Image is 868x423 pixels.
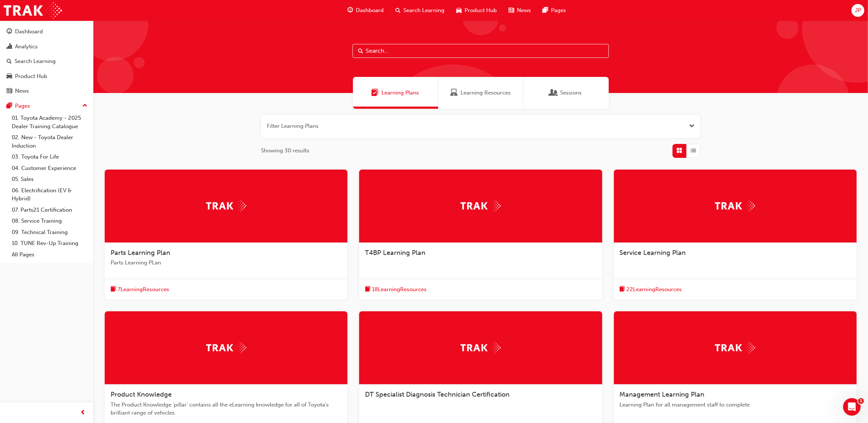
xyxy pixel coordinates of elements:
[3,40,90,53] a: Analytics
[3,23,90,99] button: DashboardAnalyticsSearch LearningProduct HubNews
[395,6,401,15] span: search-icon
[461,200,501,211] img: Trak
[855,6,861,15] span: JP
[450,3,503,18] a: car-iconProduct Hub
[403,6,444,15] span: Search Learning
[365,390,510,398] span: DT Specialist Diagnosis Technician Certification
[7,73,12,80] span: car-icon
[9,132,90,151] a: 02. New - Toyota Dealer Induction
[9,174,90,185] a: 05. Sales
[715,200,755,211] img: Trak
[111,259,342,267] span: Parts Learning PLan
[3,70,90,83] a: Product Hub
[15,42,38,51] div: Analytics
[450,89,458,97] span: Learning Resources
[9,238,90,249] a: 10. TUNE Rev-Up Training
[111,401,342,417] span: The Product Knowledge 'pillar' contains all the eLearning knowledge for all of Toyota's brilliant...
[390,3,450,18] a: search-iconSearch Learning
[456,6,462,15] span: car-icon
[15,57,56,66] div: Search Learning
[353,77,438,109] a: Learning PlansLearning Plans
[465,6,497,15] span: Product Hub
[614,170,857,300] a: TrakService Learning Planbook-icon22LearningResources
[372,89,379,97] span: Learning Plans
[3,99,90,113] button: Pages
[118,285,169,294] span: 7 Learning Resources
[7,58,12,65] span: search-icon
[9,204,90,216] a: 07. Parts21 Certification
[342,3,390,18] a: guage-iconDashboard
[206,200,246,211] img: Trak
[111,249,170,257] span: Parts Learning Plan
[620,249,686,257] span: Service Learning Plan
[9,227,90,238] a: 09. Technical Training
[356,6,384,15] span: Dashboard
[551,6,566,15] span: Pages
[9,112,90,132] a: 01. Toyota Academy - 2025 Dealer Training Catalogue
[3,55,90,68] a: Search Learning
[620,285,682,294] button: book-icon22LearningResources
[365,285,426,294] button: book-icon18LearningResources
[852,4,864,17] button: JP
[9,215,90,227] a: 08. Service Training
[15,72,47,81] div: Product Hub
[353,44,609,58] input: Search...
[347,6,353,15] span: guage-icon
[689,122,694,130] button: Open the filter
[543,6,548,15] span: pages-icon
[537,3,572,18] a: pages-iconPages
[7,103,12,110] span: pages-icon
[858,398,864,404] span: 1
[9,163,90,174] a: 04. Customer Experience
[111,285,169,294] button: book-icon7LearningResources
[438,77,524,109] a: Learning ResourcesLearning Resources
[7,44,12,50] span: chart-icon
[359,170,602,300] a: TrakT4BP Learning Planbook-icon18LearningResources
[503,3,537,18] a: news-iconNews
[560,89,582,97] span: Sessions
[105,170,347,300] a: TrakParts Learning PlanParts Learning PLanbook-icon7LearningResources
[365,249,425,257] span: T4BP Learning Plan
[382,89,419,97] span: Learning Plans
[358,47,363,55] span: Search
[843,398,861,416] iframe: Intercom live chat
[82,101,87,111] span: up-icon
[206,342,246,353] img: Trak
[3,84,90,98] a: News
[111,390,172,398] span: Product Knowledge
[4,2,62,19] img: Trak
[7,29,12,35] span: guage-icon
[81,408,86,418] span: prev-icon
[517,6,531,15] span: News
[9,151,90,163] a: 03. Toyota For Life
[620,401,851,409] span: Learning Plan for all management staff to complete
[550,89,558,97] span: Sessions
[627,285,682,294] span: 22 Learning Resources
[365,285,370,294] span: book-icon
[372,285,426,294] span: 18 Learning Resources
[9,249,90,260] a: All Pages
[7,88,12,94] span: news-icon
[15,102,30,110] div: Pages
[620,285,625,294] span: book-icon
[715,342,755,353] img: Trak
[461,89,511,97] span: Learning Resources
[15,87,29,95] div: News
[111,285,116,294] span: book-icon
[691,146,696,155] span: List
[508,6,514,15] span: news-icon
[677,146,682,155] span: Grid
[524,77,609,109] a: SessionsSessions
[15,27,43,36] div: Dashboard
[3,25,90,38] a: Dashboard
[261,146,309,155] span: Showing 30 results
[620,390,705,398] span: Management Learning Plan
[9,185,90,204] a: 06. Electrification (EV & Hybrid)
[461,342,501,353] img: Trak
